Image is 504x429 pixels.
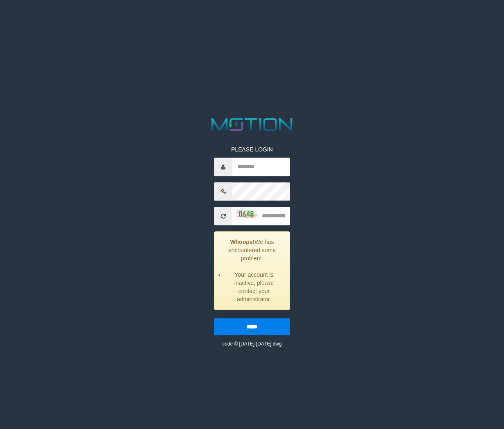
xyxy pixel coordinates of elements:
[222,341,281,347] small: code © [DATE]-[DATE] dwg
[225,271,283,304] li: Your account is inactive, please contact your administrator.
[214,146,290,154] p: PLEASE LOGIN
[230,239,254,246] strong: Whoops!
[214,232,290,310] div: We has encountered some problem.
[208,116,296,133] img: MOTION_logo.png
[236,210,257,218] img: captcha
